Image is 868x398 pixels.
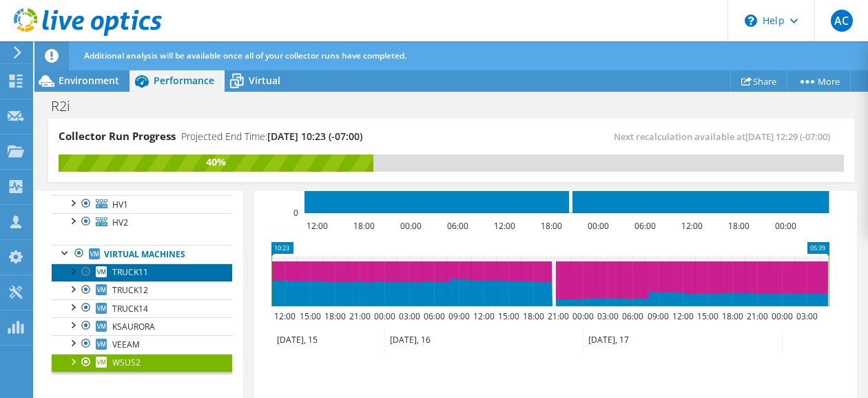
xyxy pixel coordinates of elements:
text: 18:00 [353,220,374,232]
a: TRUCK14 [52,299,232,317]
text: 12:00 [672,310,693,322]
text: 18:00 [324,310,345,322]
span: Environment [59,74,119,87]
text: 06:00 [423,310,444,322]
text: 21:00 [547,310,568,322]
a: TRUCK11 [52,263,232,281]
span: Virtual [249,74,280,87]
span: Additional analysis will be available once all of your collector runs have completed. [84,50,406,61]
text: 12:00 [306,220,327,232]
span: TRUCK12 [112,284,148,296]
text: 06:00 [446,220,468,232]
a: VEEAM [52,335,232,353]
a: HV1 [52,195,232,213]
text: 21:00 [349,310,370,322]
span: AC [831,10,853,32]
text: 00:00 [572,310,593,322]
a: Virtual Machines [52,245,232,263]
span: Performance [154,74,214,87]
text: 06:00 [634,220,655,232]
a: TRUCK12 [52,281,232,299]
text: 03:00 [597,310,618,322]
span: HV2 [112,217,128,228]
text: 03:00 [796,310,817,322]
text: 00:00 [373,310,395,322]
span: KSAURORA [112,321,155,332]
text: 18:00 [522,310,544,322]
a: More [787,70,851,92]
text: 09:00 [647,310,668,322]
text: 12:00 [681,220,702,232]
span: TRUCK14 [112,303,148,315]
text: 12:00 [473,310,494,322]
h4: Projected End Time: [181,129,362,144]
span: [DATE] 10:23 (-07:00) [267,130,362,143]
text: 06:00 [621,310,643,322]
span: [DATE] 12:29 (-07:00) [745,130,830,143]
text: 00:00 [774,220,796,232]
text: 12:00 [273,310,295,322]
div: 40% [59,155,373,170]
text: 15:00 [299,310,320,322]
text: 15:00 [497,310,519,322]
h1: R2i [45,99,92,114]
text: 21:00 [746,310,767,322]
text: 18:00 [721,310,743,322]
text: 00:00 [771,310,792,322]
text: 18:00 [540,220,561,232]
span: TRUCK11 [112,266,148,278]
text: 12:00 [493,220,515,232]
text: 00:00 [587,220,608,232]
span: Next recalculation available at [614,130,837,143]
text: 15:00 [696,310,718,322]
span: VEEAM [112,339,140,350]
text: 03:00 [398,310,420,322]
text: 18:00 [727,220,749,232]
text: 0 [293,207,298,219]
a: WSUS2 [52,354,232,372]
a: HV2 [52,213,232,231]
text: 09:00 [448,310,469,322]
span: WSUS2 [112,357,141,368]
span: HV1 [112,199,128,210]
a: Share [730,70,787,92]
text: 00:00 [400,220,421,232]
svg: \n [745,14,757,27]
a: KSAURORA [52,317,232,335]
